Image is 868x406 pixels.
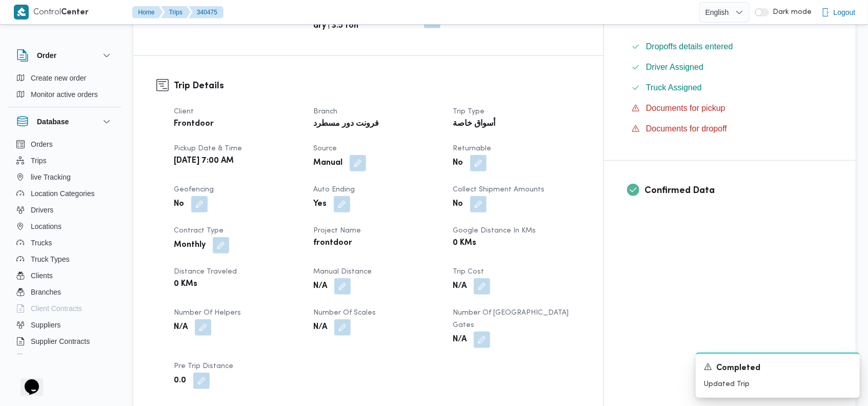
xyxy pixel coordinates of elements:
span: Dropoffs details entered [646,41,733,53]
div: Database [8,136,121,358]
button: Drivers [12,202,117,218]
h3: Confirmed Data [644,184,833,198]
button: Trips [12,152,117,169]
span: Branch [313,108,337,115]
button: Trucks [12,235,117,251]
b: Center [62,9,89,16]
button: Driver Assigned [628,59,833,75]
button: Suppliers [12,317,117,333]
b: Yes [313,198,327,210]
span: Documents for dropoff [646,124,727,133]
span: Google distance in KMs [453,227,536,234]
div: Notification [704,362,852,375]
span: Suppliers [31,319,60,331]
button: Logout [817,2,860,23]
span: Number of Helpers [174,310,241,316]
span: Completed [716,362,760,375]
b: N/A [453,280,467,293]
span: Truck Types [31,253,69,265]
b: 0.0 [174,375,186,387]
button: Devices [12,350,117,366]
span: Client Contracts [31,302,82,315]
span: Contract Type [174,227,224,234]
button: Client Contracts [12,300,117,317]
b: No [453,198,463,210]
b: 0 KMs [174,278,197,291]
img: X8yXhbKr1z7QwAAAABJRU5ErkJggg== [14,5,29,20]
div: Order [8,70,121,107]
span: Geofencing [174,186,214,193]
span: Returnable [453,145,491,152]
span: Project Name [313,227,361,234]
button: Database [16,115,113,128]
span: Devices [31,352,56,364]
span: Truck Assigned [646,83,702,92]
span: Documents for pickup [646,102,725,114]
span: Pickup date & time [174,145,242,152]
button: 340475 [189,6,224,18]
span: Manual Distance [313,268,372,275]
span: Documents for pickup [646,104,725,112]
button: Truck Types [12,251,117,267]
span: Supplier Contracts [31,335,90,347]
span: live Tracking [31,171,71,183]
button: Trips [161,6,191,18]
h3: Database [37,115,69,128]
button: Home [132,6,163,18]
span: Distance Traveled [174,268,237,275]
button: Documents for pickup [628,100,833,117]
span: Number of [GEOGRAPHIC_DATA] Gates [453,310,569,328]
button: Orders [12,136,117,152]
span: Branches [31,286,61,298]
button: Documents for dropoff [628,121,833,137]
span: Collect Shipment Amounts [453,186,544,193]
span: Dropoffs details entered [646,42,733,51]
button: Locations [12,218,117,235]
span: Number of Scales [313,310,376,316]
b: No [453,157,463,169]
span: Documents for dropoff [646,123,727,135]
b: 0 KMs [453,237,476,249]
b: فرونت دور مسطرد [313,118,379,130]
h3: Order [37,49,56,62]
span: Create new order [31,72,86,84]
b: frontdoor [313,237,352,249]
button: Supplier Contracts [12,333,117,350]
span: Dark mode [769,8,812,16]
b: N/A [174,321,188,334]
span: Driver Assigned [646,63,703,71]
iframe: chat widget [10,365,43,396]
span: Trucks [31,237,52,249]
button: Dropoffs details entered [628,38,833,55]
b: Monthly [174,239,206,252]
b: [DATE] 7:00 AM [174,155,234,167]
button: Monitor active orders [12,86,117,103]
span: Client [174,108,194,115]
span: Logout [834,6,856,18]
b: N/A [313,321,327,334]
button: Truck Assigned [628,80,833,96]
b: N/A [453,334,467,346]
b: Frontdoor [174,118,214,130]
b: No [174,198,184,210]
span: Source [313,145,337,152]
button: Location Categories [12,185,117,202]
span: Trip Type [453,108,485,115]
button: live Tracking [12,169,117,185]
button: Order [16,49,113,62]
b: أسواق خاصة [453,118,495,130]
span: Driver Assigned [646,61,703,73]
span: Orders [31,138,53,150]
button: Branches [12,284,117,300]
button: Create new order [12,70,117,86]
span: Monitor active orders [31,88,98,101]
span: Location Categories [31,187,95,200]
span: Pre Trip Distance [174,363,233,370]
span: Clients [31,269,53,282]
span: Drivers [31,204,53,216]
h3: Trip Details [174,79,580,93]
button: Clients [12,267,117,284]
span: Trips [31,154,47,167]
span: Truck Assigned [646,82,702,94]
